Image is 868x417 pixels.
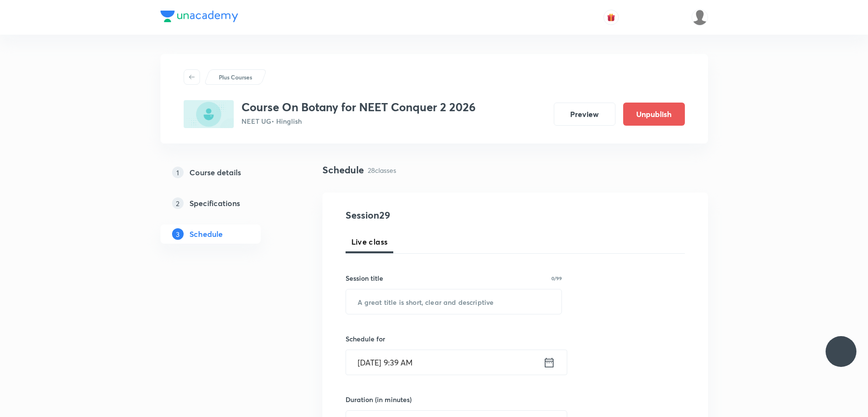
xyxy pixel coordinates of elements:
img: ttu [835,346,847,357]
img: Shubham K Singh [692,9,708,26]
p: 3 [172,228,184,240]
h4: Schedule [322,163,364,177]
p: 2 [172,197,184,209]
a: 1Course details [160,163,292,182]
p: Plus Courses [219,73,252,81]
p: 0/99 [551,276,562,281]
p: NEET UG • Hinglish [241,116,476,126]
h5: Course details [189,167,241,178]
h6: Duration (in minutes) [346,394,412,404]
h5: Specifications [189,197,240,209]
h4: Session 29 [346,208,521,222]
img: avatar [607,13,615,22]
p: 28 classes [368,165,396,175]
span: Live class [351,236,388,248]
h3: Course On Botany for NEET Conquer 2 2026 [241,100,476,114]
p: 1 [172,167,184,178]
h6: Session title [346,273,383,283]
button: Preview [554,103,615,126]
button: avatar [603,10,619,25]
img: 1A97FDC1-A405-4ABD-B743-3D82526E2DBF_plus.png [184,100,234,128]
a: 2Specifications [160,194,292,213]
h5: Schedule [189,228,223,240]
h6: Schedule for [346,334,562,344]
img: Company Logo [160,11,238,22]
a: Company Logo [160,11,238,25]
button: Unpublish [623,103,685,126]
input: A great title is short, clear and descriptive [346,289,562,314]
